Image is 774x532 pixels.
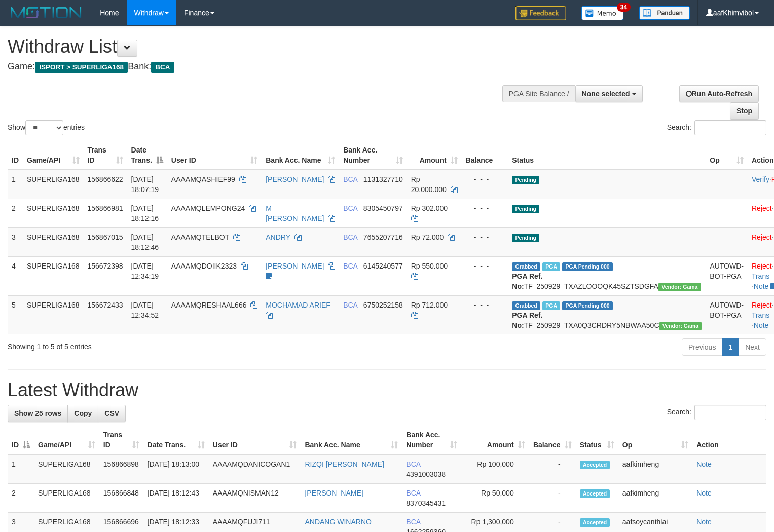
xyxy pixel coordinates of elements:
b: PGA Ref. No: [512,311,542,329]
h1: Latest Withdraw [8,380,766,400]
td: SUPERLIGA168 [23,199,84,227]
td: SUPERLIGA168 [23,227,84,256]
span: Pending [512,176,539,184]
td: AUTOWD-BOT-PGA [706,295,748,334]
span: 34 [617,3,631,12]
td: SUPERLIGA168 [34,454,99,484]
td: 3 [8,227,23,256]
span: Marked by aafsoycanthlai [542,301,560,310]
span: [DATE] 18:07:19 [131,175,159,194]
a: Note [696,489,712,497]
span: Copy 8305450797 to clipboard [363,204,403,212]
a: Note [696,518,712,526]
span: 156866981 [88,204,123,212]
span: Vendor URL: https://trx31.1velocity.biz [659,322,702,330]
a: Stop [730,102,759,120]
td: 4 [8,256,23,295]
span: BCA [343,301,357,309]
span: Copy 1131327710 to clipboard [363,175,403,183]
span: AAAAMQASHIEF99 [171,175,235,183]
a: RIZQI [PERSON_NAME] [305,460,384,468]
td: SUPERLIGA168 [34,484,99,513]
span: BCA [406,518,420,526]
span: [DATE] 18:12:46 [131,233,159,251]
div: Showing 1 to 5 of 5 entries [8,337,315,352]
span: AAAAMQRESHAAL666 [171,301,247,309]
select: Showentries [25,120,63,135]
th: Bank Acc. Number: activate to sort column ascending [402,426,461,454]
td: Rp 50,000 [461,484,529,513]
td: - [529,454,576,484]
th: Amount: activate to sort column ascending [407,141,462,170]
div: PGA Site Balance / [502,85,575,102]
a: [PERSON_NAME] [266,262,324,270]
span: AAAAMQTELBOT [171,233,229,241]
a: Run Auto-Refresh [679,85,759,102]
span: Vendor URL: https://trx31.1velocity.biz [658,283,701,291]
a: ANDANG WINARNO [305,518,371,526]
td: 1 [8,170,23,199]
a: Note [754,282,769,290]
th: Trans ID: activate to sort column ascending [84,141,127,170]
span: Pending [512,205,539,213]
h4: Game: Bank: [8,62,506,72]
div: - - - [466,300,504,310]
span: CSV [104,409,119,417]
td: aafkimheng [618,484,692,513]
span: PGA Pending [562,262,613,271]
th: Date Trans.: activate to sort column descending [127,141,167,170]
span: Copy 4391003038 to clipboard [406,470,446,478]
th: Bank Acc. Name: activate to sort column ascending [301,426,402,454]
span: 156672433 [88,301,123,309]
span: 156867015 [88,233,123,241]
th: Action [692,426,766,454]
div: - - - [466,232,504,242]
a: Reject [752,204,772,212]
th: Status [508,141,706,170]
th: Bank Acc. Number: activate to sort column ascending [339,141,407,170]
a: Reject [752,233,772,241]
b: PGA Ref. No: [512,272,542,290]
span: Rp 20.000.000 [411,175,447,194]
td: SUPERLIGA168 [23,256,84,295]
img: Feedback.jpg [515,6,566,20]
a: MOCHAMAD ARIEF [266,301,330,309]
input: Search: [694,120,766,135]
th: Op: activate to sort column ascending [706,141,748,170]
span: 156672398 [88,262,123,270]
a: Previous [682,338,722,356]
span: PGA Pending [562,301,613,310]
div: - - - [466,261,504,271]
th: Game/API: activate to sort column ascending [23,141,84,170]
span: Accepted [580,518,610,527]
td: - [529,484,576,513]
th: ID [8,141,23,170]
a: Reject [752,262,772,270]
span: BCA [406,460,420,468]
td: Rp 100,000 [461,454,529,484]
img: MOTION_logo.png [8,5,85,20]
th: Amount: activate to sort column ascending [461,426,529,454]
a: Next [739,338,766,356]
span: Show 25 rows [14,409,61,417]
span: AAAAMQLEMPONG24 [171,204,245,212]
td: TF_250929_TXA0Q3CRDRY5NBWAA50C [508,295,706,334]
th: Trans ID: activate to sort column ascending [99,426,143,454]
span: ISPORT > SUPERLIGA168 [35,62,128,73]
span: Accepted [580,489,610,498]
div: - - - [466,203,504,213]
td: AAAAMQDANICOGAN1 [209,454,301,484]
span: BCA [343,262,357,270]
td: aafkimheng [618,454,692,484]
th: Op: activate to sort column ascending [618,426,692,454]
span: Pending [512,234,539,242]
input: Search: [694,405,766,420]
a: CSV [98,405,126,422]
span: Grabbed [512,301,540,310]
th: Balance: activate to sort column ascending [529,426,576,454]
th: User ID: activate to sort column ascending [209,426,301,454]
a: 1 [722,338,739,356]
span: Copy 8370345431 to clipboard [406,499,446,507]
td: 156866898 [99,454,143,484]
span: 156866622 [88,175,123,183]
